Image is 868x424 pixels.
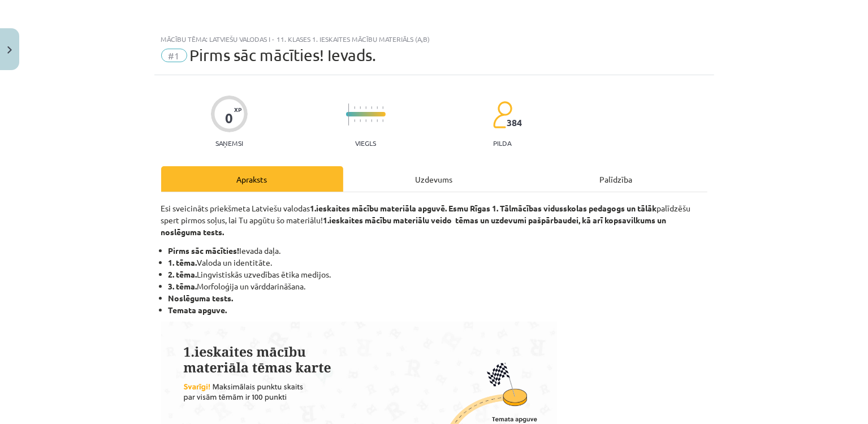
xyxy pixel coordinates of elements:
img: students-c634bb4e5e11cddfef0936a35e636f08e4e9abd3cc4e673bd6f9a4125e45ecb1.svg [493,101,512,129]
li: Lingvistiskās uzvedības ētika medijos. [169,269,707,280]
strong: Temata apguve. [169,305,227,315]
p: pilda [493,139,511,147]
div: 0 [225,110,233,126]
span: XP [234,106,241,113]
span: 384 [507,118,522,128]
div: Uzdevums [343,166,525,192]
img: icon-short-line-57e1e144782c952c97e751825c79c345078a6d821885a25fce030b3d8c18986b.svg [371,106,372,109]
img: icon-short-line-57e1e144782c952c97e751825c79c345078a6d821885a25fce030b3d8c18986b.svg [360,119,361,122]
img: icon-short-line-57e1e144782c952c97e751825c79c345078a6d821885a25fce030b3d8c18986b.svg [377,119,378,122]
strong: 2. tēma. [169,269,197,279]
p: Viegls [355,139,376,147]
li: Morfoloģija un vārddarināšana. [169,280,707,292]
img: icon-long-line-d9ea69661e0d244f92f715978eff75569469978d946b2353a9bb055b3ed8787d.svg [348,103,349,126]
img: icon-short-line-57e1e144782c952c97e751825c79c345078a6d821885a25fce030b3d8c18986b.svg [365,106,366,109]
span: Pirms sāc mācīties! Ievads. [190,46,377,64]
strong: Pirms sāc mācīties! [169,245,240,256]
p: Saņemsi [211,139,248,147]
li: Ievada daļa. [169,245,707,257]
img: icon-short-line-57e1e144782c952c97e751825c79c345078a6d821885a25fce030b3d8c18986b.svg [354,106,355,109]
img: icon-short-line-57e1e144782c952c97e751825c79c345078a6d821885a25fce030b3d8c18986b.svg [365,119,366,122]
div: Palīdzība [525,166,707,192]
img: icon-short-line-57e1e144782c952c97e751825c79c345078a6d821885a25fce030b3d8c18986b.svg [371,119,372,122]
span: #1 [161,49,187,62]
p: Esi sveicināts priekšmeta Latviešu valodas palīdzēšu spert pirmos soļus, lai Tu apgūtu šo materiālu! [161,202,707,238]
img: icon-short-line-57e1e144782c952c97e751825c79c345078a6d821885a25fce030b3d8c18986b.svg [382,106,383,109]
strong: 1. tēma. [169,257,197,267]
div: Mācību tēma: Latviešu valodas i - 11. klases 1. ieskaites mācību materiāls (a,b) [161,35,707,43]
img: icon-close-lesson-0947bae3869378f0d4975bcd49f059093ad1ed9edebbc8119c70593378902aed.svg [7,46,12,54]
b: 1.ieskaites mācību materiālu veido tēmas un uzdevumi pašpārbaudei, kā arī kopsavilkums un noslēgu... [161,215,667,237]
img: icon-short-line-57e1e144782c952c97e751825c79c345078a6d821885a25fce030b3d8c18986b.svg [377,106,378,109]
img: icon-short-line-57e1e144782c952c97e751825c79c345078a6d821885a25fce030b3d8c18986b.svg [360,106,361,109]
img: icon-short-line-57e1e144782c952c97e751825c79c345078a6d821885a25fce030b3d8c18986b.svg [382,119,383,122]
strong: 3. tēma. [169,281,197,291]
b: 1.ieskaites mācību materiāla apguvē. Esmu Rīgas 1. Tālmācības vidusskolas pedagogs un tālāk [310,203,657,213]
div: Apraksts [161,166,343,192]
strong: Noslēguma tests. [169,293,234,303]
img: icon-short-line-57e1e144782c952c97e751825c79c345078a6d821885a25fce030b3d8c18986b.svg [354,119,355,122]
li: Valoda un identitāte. [169,257,707,269]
